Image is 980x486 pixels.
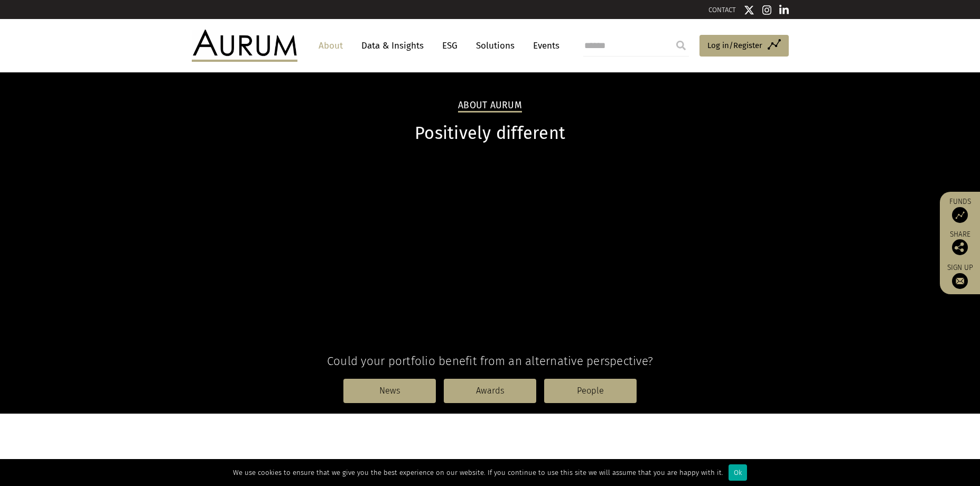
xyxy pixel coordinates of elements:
[313,36,348,55] a: About
[762,5,772,15] img: Instagram icon
[192,123,789,144] h1: Positively different
[528,36,559,55] a: Events
[444,379,536,403] a: Awards
[952,207,968,223] img: Access Funds
[458,100,522,113] h2: About Aurum
[952,273,968,289] img: Sign up to our newsletter
[437,36,463,55] a: ESG
[729,464,747,481] div: Ok
[670,35,692,56] input: Submit
[192,30,297,61] img: Aurum
[952,239,968,255] img: Share this post
[699,35,789,57] a: Log in/Register
[356,36,429,55] a: Data & Insights
[744,5,754,15] img: Twitter icon
[945,197,975,223] a: Funds
[707,39,762,52] span: Log in/Register
[708,6,736,14] a: CONTACT
[945,263,975,289] a: Sign up
[779,5,789,15] img: Linkedin icon
[945,231,975,255] div: Share
[343,379,436,403] a: News
[544,379,637,403] a: People
[192,354,789,368] h4: Could your portfolio benefit from an alternative perspective?
[471,36,520,55] a: Solutions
